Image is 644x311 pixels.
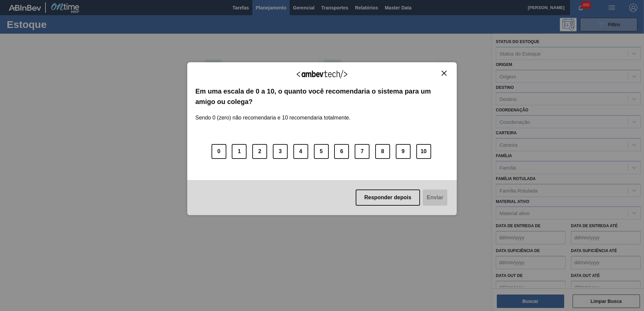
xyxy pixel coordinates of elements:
[396,144,411,159] button: 9
[297,70,347,78] img: Logo Ambevtech
[416,144,431,159] button: 10
[252,144,267,159] button: 2
[440,70,449,76] button: Close
[356,189,420,206] button: Responder depois
[195,107,351,121] label: Sendo 0 (zero) não recomendaria e 10 recomendaria totalmente.
[442,71,447,76] img: Close
[293,144,308,159] button: 4
[212,144,226,159] button: 0
[195,86,449,107] label: Em uma escala de 0 a 10, o quanto você recomendaria o sistema para um amigo ou colega?
[273,144,288,159] button: 3
[375,144,390,159] button: 8
[334,144,349,159] button: 6
[232,144,247,159] button: 1
[355,144,369,159] button: 7
[314,144,329,159] button: 5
